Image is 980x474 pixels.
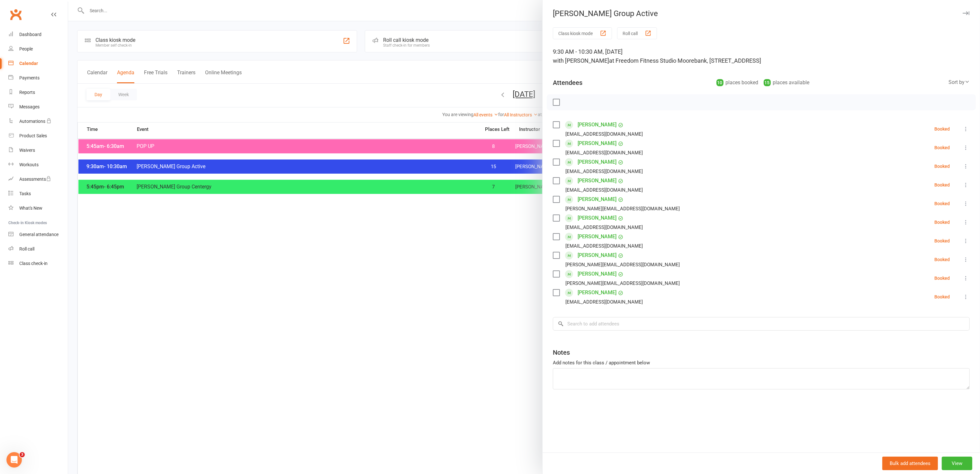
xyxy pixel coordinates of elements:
[934,257,950,262] div: Booked
[19,75,40,80] div: Payments
[19,61,38,66] div: Calendar
[8,158,68,172] a: Workouts
[19,261,48,266] div: Class check-in
[578,213,616,223] a: [PERSON_NAME]
[934,164,950,169] div: Booked
[949,78,970,87] div: Sort by
[565,279,680,287] div: [PERSON_NAME][EMAIL_ADDRESS][DOMAIN_NAME]
[19,232,58,237] div: General attendance
[934,295,950,299] div: Booked
[8,100,68,114] a: Messages
[553,47,970,65] div: 9:30 AM - 10:30 AM, [DATE]
[716,78,759,87] div: places booked
[6,452,22,468] iframe: Intercom live chat
[8,114,68,129] a: Automations
[934,145,950,150] div: Booked
[19,205,42,211] div: What's New
[578,269,616,279] a: [PERSON_NAME]
[553,27,612,39] button: Class kiosk mode
[8,85,68,100] a: Reports
[553,359,970,367] div: Add notes for this class / appointment below
[565,298,643,306] div: [EMAIL_ADDRESS][DOMAIN_NAME]
[716,79,724,86] div: 10
[8,27,68,42] a: Dashboard
[617,27,657,39] button: Roll call
[934,276,950,280] div: Booked
[8,187,68,201] a: Tasks
[934,201,950,206] div: Booked
[8,71,68,85] a: Payments
[19,177,51,182] div: Assessments
[565,167,643,176] div: [EMAIL_ADDRESS][DOMAIN_NAME]
[565,205,680,213] div: [PERSON_NAME][EMAIL_ADDRESS][DOMAIN_NAME]
[565,242,643,250] div: [EMAIL_ADDRESS][DOMAIN_NAME]
[565,260,680,269] div: [PERSON_NAME][EMAIL_ADDRESS][DOMAIN_NAME]
[578,120,616,130] a: [PERSON_NAME]
[8,6,24,23] a: Clubworx
[934,239,950,243] div: Booked
[8,129,68,143] a: Product Sales
[8,201,68,215] a: What's New
[543,9,980,18] div: [PERSON_NAME] Group Active
[942,457,972,470] button: View
[578,250,616,260] a: [PERSON_NAME]
[882,457,938,470] button: Bulk add attendees
[19,32,41,37] div: Dashboard
[8,42,68,56] a: People
[764,79,771,86] div: 15
[553,57,609,64] span: with [PERSON_NAME]
[565,130,643,138] div: [EMAIL_ADDRESS][DOMAIN_NAME]
[553,317,970,331] input: Search to add attendees
[19,90,35,95] div: Reports
[8,256,68,271] a: Class kiosk mode
[19,119,45,124] div: Automations
[19,148,35,153] div: Waivers
[764,78,810,87] div: places available
[8,242,68,256] a: Roll call
[553,348,570,357] div: Notes
[20,452,25,457] span: 3
[934,183,950,187] div: Booked
[565,186,643,194] div: [EMAIL_ADDRESS][DOMAIN_NAME]
[19,191,31,196] div: Tasks
[609,57,761,64] span: at Freedom Fitness Studio Moorebank, [STREET_ADDRESS]
[578,138,616,149] a: [PERSON_NAME]
[19,104,40,109] div: Messages
[19,46,33,51] div: People
[8,143,68,158] a: Waivers
[565,149,643,157] div: [EMAIL_ADDRESS][DOMAIN_NAME]
[578,176,616,186] a: [PERSON_NAME]
[578,157,616,167] a: [PERSON_NAME]
[19,162,39,167] div: Workouts
[578,232,616,242] a: [PERSON_NAME]
[8,172,68,187] a: Assessments
[565,223,643,232] div: [EMAIL_ADDRESS][DOMAIN_NAME]
[19,246,34,251] div: Roll call
[578,287,616,298] a: [PERSON_NAME]
[8,56,68,71] a: Calendar
[934,220,950,224] div: Booked
[19,133,47,138] div: Product Sales
[578,194,616,205] a: [PERSON_NAME]
[8,227,68,242] a: General attendance kiosk mode
[553,78,582,87] div: Attendees
[934,127,950,131] div: Booked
